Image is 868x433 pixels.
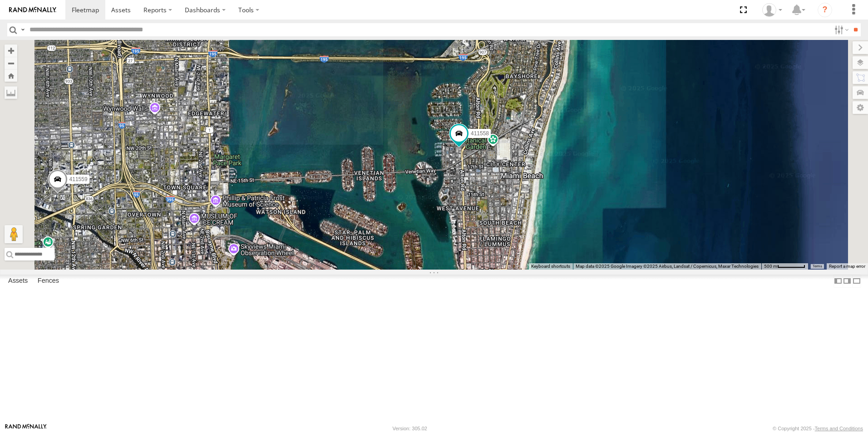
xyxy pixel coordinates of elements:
label: Search Filter Options [831,23,850,36]
a: Terms and Conditions [815,426,863,431]
button: Drag Pegman onto the map to open Street View [5,225,23,243]
span: 500 m [764,264,777,269]
label: Measure [5,86,17,99]
label: Fences [33,275,64,287]
span: 411559 [69,176,88,182]
button: Map Scale: 500 m per 58 pixels [761,263,808,270]
i: ? [818,3,832,17]
img: rand-logo.svg [9,7,56,13]
div: Chino Castillo [759,3,785,17]
button: Zoom Home [5,69,17,82]
a: Visit our Website [5,424,47,433]
label: Hide Summary Table [852,275,861,288]
label: Assets [4,275,32,287]
a: Report a map error [829,264,865,269]
label: Search Query [19,23,26,36]
div: Version: 305.02 [393,426,427,431]
label: Dock Summary Table to the Left [833,275,843,288]
span: Map data ©2025 Google Imagery ©2025 Airbus, Landsat / Copernicus, Maxar Technologies [576,264,759,269]
label: Map Settings [853,101,868,114]
button: Zoom in [5,44,17,57]
a: Terms [813,265,822,268]
div: © Copyright 2025 - [773,426,863,431]
label: Dock Summary Table to the Right [843,275,852,288]
span: 411558 [471,130,489,137]
button: Zoom out [5,57,17,69]
button: Keyboard shortcuts [531,263,570,270]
